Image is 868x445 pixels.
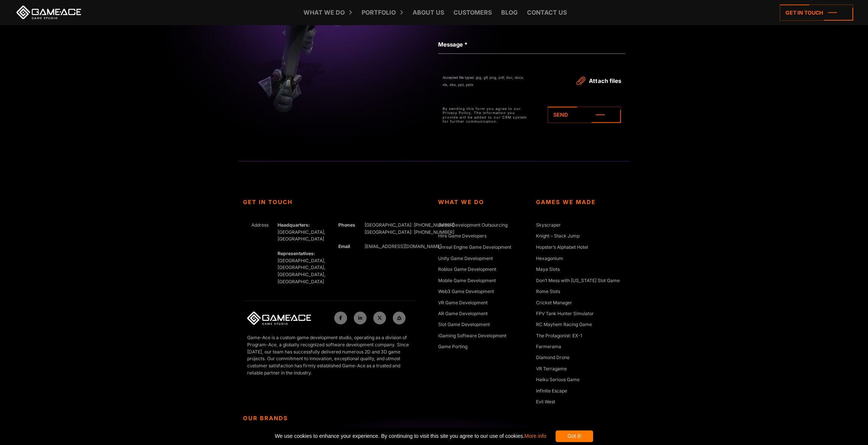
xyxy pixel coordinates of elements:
a: Game Development Outsourcing [438,222,508,229]
img: Game-Ace Logo [247,311,311,325]
a: Roblox Game Development [438,266,496,273]
a: Haiku Serious Game [536,376,580,383]
a: Unreal Engine Game Development [438,244,511,251]
a: Unity Game Development [438,255,493,262]
a: Hexagonium [536,255,563,262]
strong: Phones [338,222,355,228]
a: Infinite Escape [536,387,567,395]
a: Game Porting [438,343,467,350]
a: Mobile Game Development [438,277,496,284]
a: Don’t Mess with [US_STATE] Slot Game [536,277,620,284]
a: Attach files [578,74,621,86]
span: Attach files [589,77,621,84]
strong: Our Brands [243,415,430,422]
a: iGaming Software Development [438,332,506,340]
div: Got it! [556,430,593,442]
strong: Get In Touch [243,199,417,206]
a: VR Game Development [438,299,488,307]
a: FPV Tank Hunter Simulator [536,310,594,317]
a: Rome Slots [536,288,560,295]
a: Web3 Game Development [438,288,494,295]
span: [GEOGRAPHIC_DATA]: [PHONE_NUMBER] [365,229,454,235]
a: Maya Slots [536,266,560,273]
strong: Headquarters: [278,222,310,228]
a: Farmerama [536,343,561,350]
a: Skyscraper [536,222,561,229]
a: Get in touch [780,5,853,21]
a: [EMAIL_ADDRESS][DOMAIN_NAME] [365,244,442,249]
a: More info [524,433,546,439]
span: [GEOGRAPHIC_DATA]: [PHONE_NUMBER] [365,222,454,228]
div: Accepted file types: jpg, gif, png, pdf, doc, docx, xls, xlsx, ppt, pptx [443,74,528,89]
strong: Representatives: [278,250,315,256]
span: Address [251,222,269,228]
strong: Games We Made [536,199,625,206]
a: Cricket Manager [536,299,572,307]
a: VR Terragame [536,365,567,373]
a: Hopster’s Alphabet Hotel [536,244,588,251]
strong: What We Do [438,199,527,206]
label: Message * [438,40,467,49]
p: Game-Ace is a custom game development studio, operating as a division of Program-Ace, a globally ... [247,334,413,376]
div: [GEOGRAPHIC_DATA], [GEOGRAPHIC_DATA] [GEOGRAPHIC_DATA], [GEOGRAPHIC_DATA], [GEOGRAPHIC_DATA], [GE... [273,222,326,285]
a: AR Game Development [438,310,488,317]
p: By sending this form you agree to our Privacy Policy. The information you provide will be added t... [443,107,528,123]
a: Diamond Drone [536,354,569,361]
a: Evil West [536,398,555,406]
a: Knight – Stack Jump [536,233,580,240]
a: Slot Game Development [438,321,490,328]
a: Send [548,107,621,123]
strong: Email [338,244,350,249]
span: We use cookies to enhance your experience. By continuing to visit this site you agree to our use ... [275,430,546,442]
a: Hire Game Developers [438,233,487,240]
a: The Protagonist: EX-1 [536,332,582,340]
a: RC Mayhem Racing Game [536,321,592,328]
